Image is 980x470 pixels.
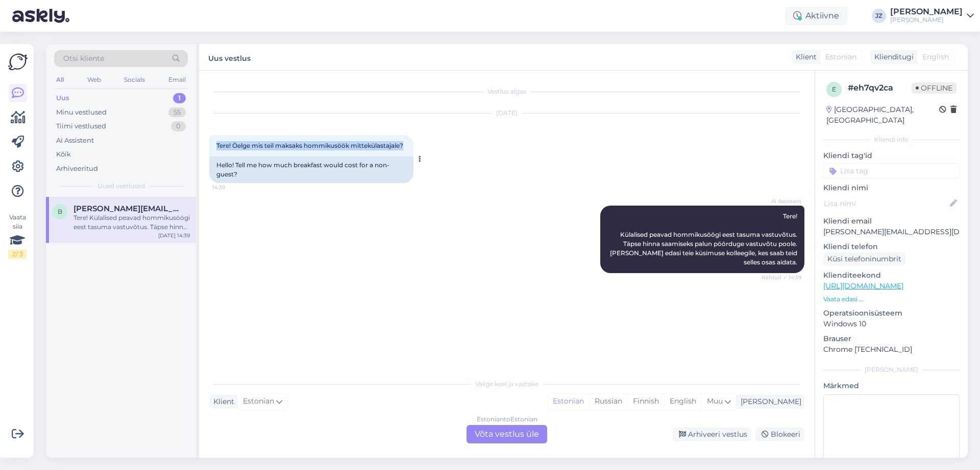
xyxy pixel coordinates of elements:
div: [GEOGRAPHIC_DATA], [GEOGRAPHIC_DATA] [826,104,939,126]
span: Uued vestlused [97,182,145,191]
div: Minu vestlused [56,107,107,118]
div: Uus [56,93,69,103]
div: 1 [173,93,186,103]
div: 55 [168,107,186,118]
div: Estonian [548,394,589,409]
div: 0 [171,121,186,131]
span: English [922,52,949,62]
span: Otsi kliente [63,53,104,64]
div: Arhiveeri vestlus [673,428,751,441]
div: 2 / 3 [8,250,27,259]
div: Klient [792,52,817,62]
div: # eh7qv2ca [848,82,912,94]
div: Socials [122,73,147,86]
a: [URL][DOMAIN_NAME] [823,281,903,290]
p: Kliendi nimi [823,183,960,193]
div: [PERSON_NAME] [823,365,960,374]
div: Finnish [627,394,664,409]
div: English [664,394,701,409]
p: Kliendi telefon [823,241,960,252]
div: [PERSON_NAME] [737,396,801,407]
span: Nähtud ✓ 14:39 [762,274,801,281]
p: Klienditeekond [823,270,960,281]
a: [PERSON_NAME][PERSON_NAME] [890,8,974,24]
div: Web [85,73,103,86]
span: e [832,85,836,93]
div: Vestlus algas [209,87,804,96]
div: [DATE] 14:39 [158,232,190,239]
span: Estonian [243,396,274,407]
input: Lisa nimi [824,198,948,209]
div: Klienditugi [870,52,914,62]
div: All [54,73,66,86]
div: Blokeeri [755,428,804,441]
div: Küsi telefoninumbrit [823,252,905,266]
p: Kliendi tag'id [823,150,960,161]
span: Offline [912,82,957,94]
div: AI Assistent [56,136,94,146]
div: [DATE] [209,108,804,118]
p: Vaata edasi ... [823,295,960,304]
span: Muu [707,396,723,406]
div: Valige keel ja vastake [209,379,804,389]
div: [PERSON_NAME] [890,16,963,24]
p: [PERSON_NAME][EMAIL_ADDRESS][DOMAIN_NAME] [823,227,960,237]
div: Hello! Tell me how much breakfast would cost for a non-guest? [209,156,413,183]
label: Uus vestlus [208,50,251,64]
img: Askly Logo [8,52,28,72]
div: Arhiveeritud [56,164,98,174]
div: Kõik [56,149,71,160]
div: JZ [872,9,886,23]
span: Estonian [825,52,856,62]
p: Operatsioonisüsteem [823,308,960,319]
p: Brauser [823,333,960,344]
div: Russian [589,394,627,409]
span: b [58,208,62,215]
div: Estonian to Estonian [477,415,537,424]
p: Windows 10 [823,319,960,329]
input: Lisa tag [823,163,960,178]
div: Klient [209,396,234,407]
div: Vaata siia [8,213,27,259]
div: Tiimi vestlused [56,121,106,131]
div: Kliendi info [823,135,960,144]
div: Võta vestlus üle [467,425,547,443]
div: Email [166,73,188,86]
div: Aktiivne [785,7,847,25]
span: 14:39 [212,184,251,191]
span: Tere! Öelge mis teil maksaks hommikusöök mittekülastajale? [216,142,403,149]
div: Tere! Külalised peavad hommikusöögi eest tasuma vastuvõtus. Täpse hinna saamiseks palun pöörduge ... [73,213,190,232]
div: [PERSON_NAME] [890,8,963,16]
span: bruno@paalalinn.com [73,204,180,213]
p: Chrome [TECHNICAL_ID] [823,344,960,355]
p: Märkmed [823,381,960,391]
span: AI Assistent [763,197,801,205]
p: Kliendi email [823,216,960,227]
